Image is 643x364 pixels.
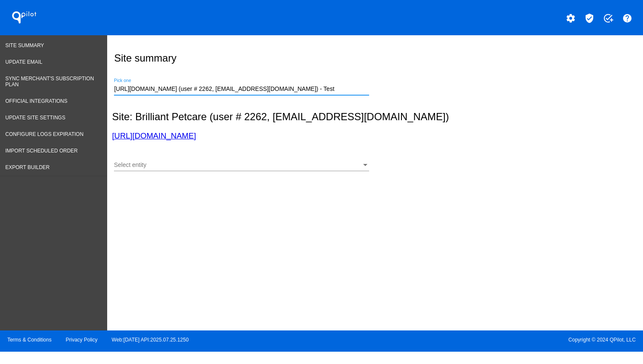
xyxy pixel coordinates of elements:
[603,13,613,23] mat-icon: add_task
[6,115,65,121] span: Update Site Settings
[6,98,68,104] span: Official Integrations
[584,13,595,23] mat-icon: verified_user
[114,52,176,64] h2: Site summary
[6,59,43,65] span: Update Email
[6,76,94,87] span: Sync Merchant's Subscription Plan
[6,164,50,170] span: Export Builder
[6,148,78,154] span: Import Scheduled Order
[114,86,369,93] input: Number
[7,9,41,26] h1: QPilot
[329,337,636,343] span: Copyright © 2024 QPilot, LLC
[112,131,196,140] a: [URL][DOMAIN_NAME]
[114,161,146,168] span: Select entity
[66,337,98,343] a: Privacy Policy
[114,162,369,169] mat-select: Select entity
[112,337,189,343] a: Web:[DATE] API:2025.07.25.1250
[7,337,51,343] a: Terms & Conditions
[112,111,634,123] h2: Site: Brilliant Petcare (user # 2262, [EMAIL_ADDRESS][DOMAIN_NAME])
[6,131,84,137] span: Configure logs expiration
[622,13,632,23] mat-icon: help
[566,13,576,23] mat-icon: settings
[6,42,44,48] span: Site Summary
